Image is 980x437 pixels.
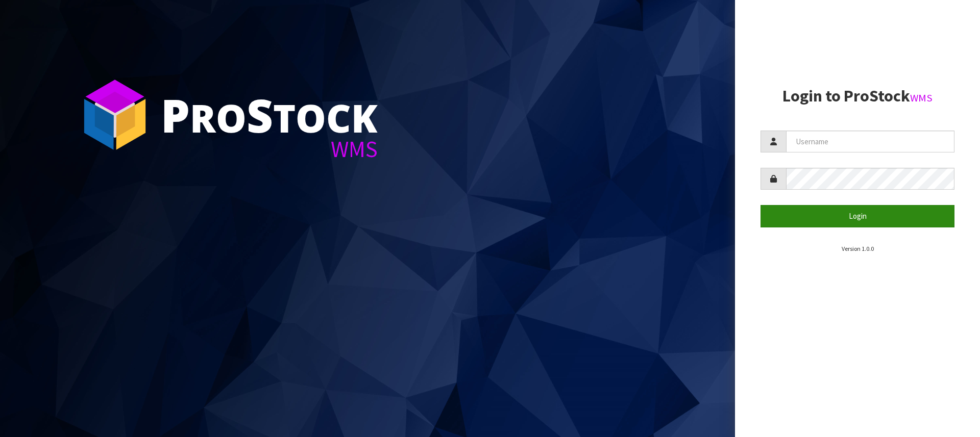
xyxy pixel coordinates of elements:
button: Login [761,205,954,227]
span: S [247,84,273,146]
div: WMS [161,138,378,161]
h2: Login to ProStock [761,87,954,105]
span: P [161,84,190,146]
img: ProStock Cube [77,76,153,153]
small: WMS [910,91,933,105]
div: ro tock [161,92,378,138]
input: Username [786,131,954,152]
small: Version 1.0.0 [842,245,874,252]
